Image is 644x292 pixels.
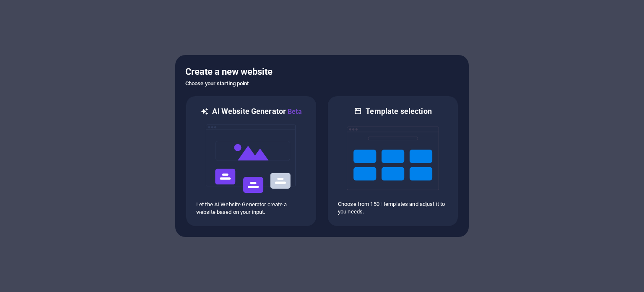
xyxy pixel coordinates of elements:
[185,79,459,89] h6: Choose your starting point
[212,106,301,117] h6: AI Website Generator
[185,95,317,227] div: AI Website GeneratorBetaaiLet the AI Website Generator create a website based on your input.
[196,201,306,216] p: Let the AI Website Generator create a website based on your input.
[327,95,459,227] div: Template selectionChoose from 150+ templates and adjust it to you needs.
[185,65,459,79] h5: Create a new website
[338,200,448,216] p: Choose from 150+ templates and adjust it to you needs.
[366,106,431,116] h6: Template selection
[205,117,297,201] img: ai
[286,108,302,116] span: Beta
